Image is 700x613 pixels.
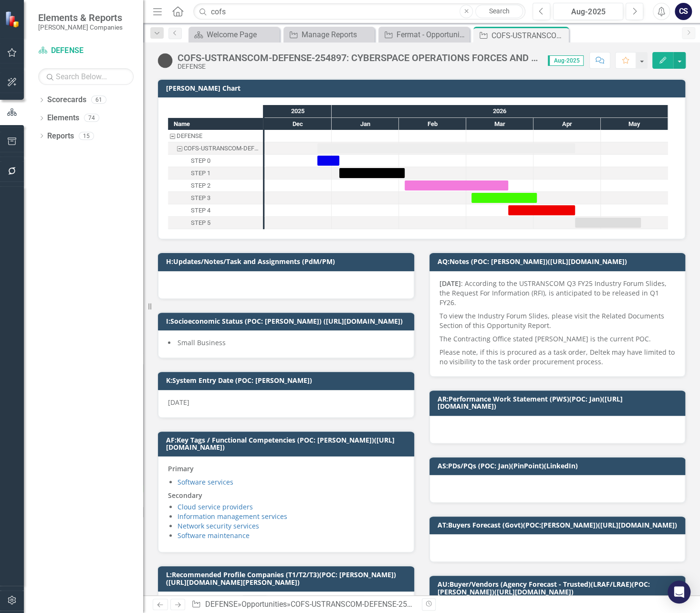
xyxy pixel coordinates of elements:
a: Network security services [178,521,259,530]
a: Search [475,5,523,18]
div: COFS-USTRANSCOM-DEFENSE-254897: CYBERSPACE OPERATIONS FORCES AND SUPPORT (COF) [168,142,263,155]
div: Task: Start date: 2026-03-03 End date: 2026-04-02 [471,193,537,203]
div: STEP 0 [191,155,210,167]
div: STEP 3 [191,192,210,204]
p: The Contracting Office stated [PERSON_NAME] is the current POC. [439,332,676,346]
div: » » [191,599,414,610]
strong: Secondary [168,491,202,500]
div: Apr [533,118,601,130]
div: 2026 [332,105,668,117]
div: STEP 2 [168,180,263,192]
small: [PERSON_NAME] Companies [38,23,123,31]
div: Dec [264,118,332,130]
div: STEP 4 [168,204,263,217]
a: DEFENSE [38,45,134,56]
div: Aug-2025 [556,6,620,18]
div: COFS-USTRANSCOM-DEFENSE-254897: CYBERSPACE OPERATIONS FORCES AND SUPPORT (COF) [291,600,626,609]
span: Aug-2025 [548,55,584,66]
a: Reports [47,131,74,142]
div: STEP 1 [191,167,210,180]
div: STEP 3 [168,192,263,204]
strong: [DATE] [439,279,461,288]
div: Fermat - Opportunities - TIMELINE VIEW [397,29,467,41]
div: STEP 5 [168,217,263,229]
h3: AS:PDs/PQs (POC: Jan)(PinPoint)(LinkedIn) [438,462,681,469]
a: Scorecards [47,95,86,106]
img: ClearPoint Strategy [5,11,21,27]
div: Task: Start date: 2026-03-20 End date: 2026-04-19 [508,205,575,215]
span: Small Business [178,338,226,347]
h3: H:Updates/Notes/Task and Assignments (PdM/PM) [166,258,409,265]
span: [DATE] [168,398,189,407]
div: Mar [466,118,533,130]
div: Task: Start date: 2025-12-25 End date: 2026-04-19 [317,143,575,153]
a: Information management services [178,512,287,521]
a: Opportunities [241,600,287,609]
div: Task: Start date: 2026-02-03 End date: 2026-03-20 [168,180,263,192]
span: Elements & Reports [38,12,123,23]
a: Cloud service providers [178,502,253,511]
button: CS [675,3,692,20]
div: STEP 0 [168,155,263,167]
div: DEFENSE [168,130,263,142]
div: 74 [84,114,99,122]
div: Manage Reports [302,29,372,41]
div: STEP 5 [191,217,210,229]
div: Feb [399,118,466,130]
strong: Primary [168,464,194,473]
div: Task: Start date: 2026-03-20 End date: 2026-04-19 [168,204,263,217]
div: 2025 [264,105,332,117]
div: Task: Start date: 2026-03-03 End date: 2026-04-02 [168,192,263,204]
button: Aug-2025 [553,3,623,20]
div: Task: DEFENSE Start date: 2025-12-25 End date: 2025-12-26 [168,130,263,142]
a: Manage Reports [286,29,372,41]
a: Software maintenance [178,531,250,540]
div: DEFENSE [177,130,202,142]
h3: L:Recommended Profile Companies (T1/T2/T3)(POC: [PERSON_NAME])([URL][DOMAIN_NAME][PERSON_NAME]) [166,571,409,586]
div: Task: Start date: 2026-01-04 End date: 2026-02-03 [168,167,263,180]
h3: K:System Entry Date (POC: [PERSON_NAME]) [166,377,409,384]
div: Jan [332,118,399,130]
div: Name [168,118,263,130]
div: Task: Start date: 2025-12-25 End date: 2026-04-19 [168,142,263,155]
div: May [601,118,668,130]
div: Task: Start date: 2025-12-25 End date: 2026-01-04 [168,155,263,167]
p: To view the Industry Forum Slides, please visit the Related Documents Section of this Opportunity... [439,309,676,332]
div: Task: Start date: 2026-01-04 End date: 2026-02-03 [339,168,405,178]
div: COFS-USTRANSCOM-DEFENSE-254897: CYBERSPACE OPERATIONS FORCES AND SUPPORT (COF) [178,53,538,63]
h3: AR:Performance Work Statement (PWS)(POC: Jan)([URL][DOMAIN_NAME]) [438,395,681,410]
h3: AQ:Notes (POC: [PERSON_NAME])([URL][DOMAIN_NAME]) [438,258,681,265]
p: : According to the USTRANSCOM Q3 FY25 Industry Forum Slides, the Request For Information (RFI), i... [439,279,676,309]
div: STEP 1 [168,167,263,180]
div: Task: Start date: 2026-02-03 End date: 2026-03-20 [405,180,508,190]
div: 61 [91,96,106,104]
img: Tracked [157,53,173,68]
a: Fermat - Opportunities - TIMELINE VIEW [381,29,467,41]
a: Elements [47,113,79,124]
div: Welcome Page [207,29,277,41]
div: Task: Start date: 2025-12-25 End date: 2026-01-04 [317,156,339,166]
h3: AF:Key Tags / Functional Competencies (POC: [PERSON_NAME])([URL][DOMAIN_NAME]) [166,436,409,451]
h3: I:Socioeconomic Status (POC: [PERSON_NAME]) ([URL][DOMAIN_NAME]) [166,317,409,325]
input: Search Below... [38,68,134,85]
div: Task: Start date: 2026-04-19 End date: 2026-05-19 [168,217,263,229]
div: COFS-USTRANSCOM-DEFENSE-254897: CYBERSPACE OPERATIONS FORCES AND SUPPORT (COF) [184,142,260,155]
a: Welcome Page [191,29,277,41]
div: Task: Start date: 2026-04-19 End date: 2026-05-19 [575,218,641,228]
p: Please note, if this is procured as a task order, Deltek may have limited to no visibility to the... [439,346,676,367]
h3: [PERSON_NAME] Chart [166,85,680,92]
div: 15 [79,132,94,140]
h3: AT:Buyers Forecast (Govt)(POC:[PERSON_NAME])([URL][DOMAIN_NAME]) [438,521,681,528]
div: DEFENSE [178,63,538,70]
input: Search ClearPoint... [193,3,525,20]
a: Software services [178,477,233,486]
div: COFS-USTRANSCOM-DEFENSE-254897: CYBERSPACE OPERATIONS FORCES AND SUPPORT (COF) [491,30,566,42]
div: STEP 4 [191,204,210,217]
div: STEP 2 [191,180,210,192]
a: DEFENSE [205,600,238,609]
div: Open Intercom Messenger [668,581,690,603]
h3: AU:Buyer/Vendors (Agency Forecast - Trusted)(LRAF/LRAE)(POC:[PERSON_NAME])([URL][DOMAIN_NAME]) [438,581,681,595]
